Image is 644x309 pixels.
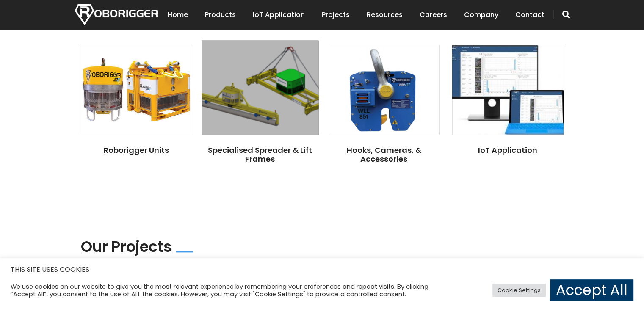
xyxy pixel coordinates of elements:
a: Resources [367,2,403,28]
a: Home [168,2,188,28]
a: Company [464,2,498,28]
a: Roborigger Units [104,145,169,155]
h5: THIS SITE USES COOKIES [11,264,633,275]
a: Projects [322,2,350,28]
a: IoT Application [478,145,537,155]
a: Cookie Settings [492,284,546,297]
a: Careers [420,2,447,28]
a: Accept All [550,279,633,301]
a: Hooks, Cameras, & Accessories [347,145,421,165]
a: Specialised Spreader & Lift Frames [208,145,312,165]
img: Nortech [75,4,158,25]
div: We use cookies on our website to give you the most relevant experience by remembering your prefer... [11,283,447,298]
a: Products [205,2,236,28]
a: IoT Application [253,2,305,28]
a: Contact [515,2,544,28]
